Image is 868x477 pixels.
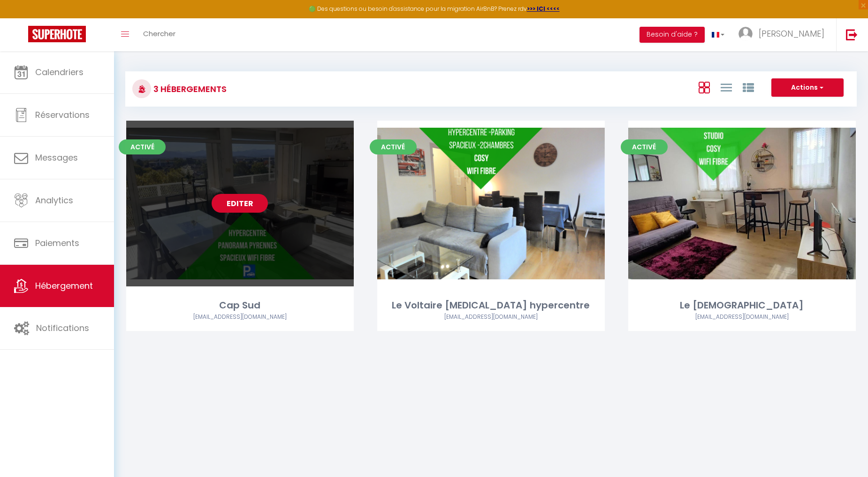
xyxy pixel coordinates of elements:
span: Activé [119,139,166,154]
div: Airbnb [628,313,856,322]
span: [PERSON_NAME] [759,28,824,39]
div: Cap Sud [126,298,354,313]
a: >>> ICI <<<< [527,5,560,13]
a: Editer [212,194,268,213]
button: Actions [771,78,844,97]
span: Notifications [36,322,89,334]
div: Airbnb [377,313,605,322]
span: Calendriers [35,66,84,78]
span: Paiements [35,237,79,249]
div: Le Voltaire [MEDICAL_DATA] hypercentre [377,298,605,313]
span: Réservations [35,109,90,121]
img: logout [846,29,858,40]
span: Hébergement [35,280,93,292]
a: Vue par Groupe [743,79,754,95]
div: Airbnb [126,313,354,322]
img: ... [739,27,753,41]
span: Chercher [143,29,175,38]
span: Messages [35,152,78,163]
button: Besoin d'aide ? [640,27,705,43]
a: Vue en Liste [721,79,732,95]
span: Activé [621,139,668,154]
a: Vue en Box [699,79,710,95]
a: Chercher [136,18,183,51]
h3: 3 Hébergements [151,78,227,100]
img: Super Booking [28,26,86,42]
a: ... [PERSON_NAME] [731,18,836,51]
span: Activé [370,139,417,154]
div: Le [DEMOGRAPHIC_DATA] [628,298,856,313]
span: Analytics [35,194,73,206]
